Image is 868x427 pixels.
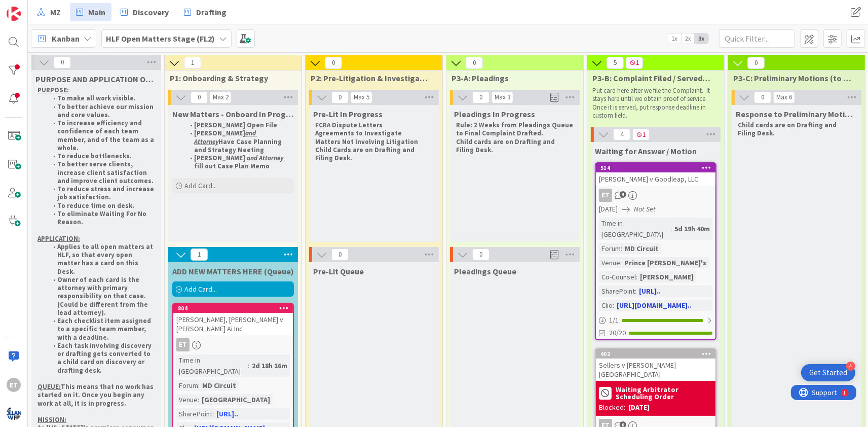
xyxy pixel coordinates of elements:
[213,95,229,100] div: Max 2
[599,257,620,268] div: Venue
[809,368,847,378] div: Get Started
[176,380,198,391] div: Forum
[247,154,283,162] u: and Attorney
[7,406,21,420] img: avatar
[176,338,190,351] div: ET
[212,408,214,419] span: :
[57,316,153,342] strong: Each checklist item assigned to a specific team member, with a deadline.
[600,350,715,358] div: 402
[172,266,294,276] span: ADD NEW MATTERS HERE (Queue)
[636,271,637,282] span: :
[21,2,46,14] span: Support
[37,415,66,424] u: MISSION:
[315,129,402,137] strong: Agreements to Investigate
[178,305,293,312] div: 804
[596,172,715,186] div: [PERSON_NAME] v Goodleap, LLC
[613,128,630,140] span: 4
[454,109,535,119] span: Pleadings In Progress
[173,304,293,335] div: 804[PERSON_NAME], [PERSON_NAME] v [PERSON_NAME] Ai Inc
[595,162,716,340] a: 514[PERSON_NAME] v Goodleap, LLCET[DATE]Not SetTime in [GEOGRAPHIC_DATA]:5d 19h 40mForum:MD Circu...
[52,32,80,45] span: Kanban
[747,57,765,69] span: 0
[191,91,208,103] span: 0
[191,248,208,261] span: 1
[472,91,489,103] span: 0
[196,6,227,18] span: Drafting
[599,271,636,282] div: Co-Counsel
[170,73,289,83] span: P1: Onboarding & Strategy
[37,382,61,391] u: QUEUE:
[194,129,283,154] strong: [PERSON_NAME] Have Case Planning and Strategy Meeting
[620,257,622,268] span: :
[57,160,154,185] strong: To better serve clients, increase client satisfaction and improve client outcomes.
[600,164,715,171] div: 514
[115,3,175,21] a: Discovery
[599,300,613,311] div: Clio
[596,359,715,381] div: Sellers v [PERSON_NAME][GEOGRAPHIC_DATA]
[738,121,838,137] strong: Child cards are on Drafting and Filing Desk.
[57,94,136,102] strong: To make all work visible.
[599,286,635,297] div: SharePoint
[635,286,636,297] span: :
[315,121,383,129] strong: FCRA Dispute Letters
[626,57,643,69] span: 1
[622,257,709,268] div: Prince [PERSON_NAME]'s
[50,6,61,18] span: MZ
[57,209,148,226] strong: To eliminate Waiting For No Reason.
[670,223,672,234] span: :
[596,163,715,186] div: 514[PERSON_NAME] v Goodleap, LLC
[617,301,692,310] a: [URL][DOMAIN_NAME]..
[57,341,153,375] strong: Each task involving discovery or drafting gets converted to a child card on discovery or drafting...
[176,408,212,419] div: SharePoint
[173,304,293,313] div: 804
[454,266,516,276] span: Pleadings Queue
[776,95,792,100] div: Max 6
[70,3,111,21] a: Main
[596,189,715,202] div: ET
[456,137,556,154] strong: Child cards are on Drafting and Filing Desk.
[313,266,364,276] span: Pre-Lit Queue
[315,146,416,162] strong: Child Cards are on Drafting and Filing Desk.
[194,129,257,146] u: and Attorney
[176,394,198,405] div: Venue
[846,362,855,371] div: 4
[596,314,715,327] div: 1/1
[7,378,21,392] div: ET
[637,271,696,282] div: [PERSON_NAME]
[801,364,855,381] div: Open Get Started checklist, remaining modules: 4
[53,4,55,12] div: 1
[672,223,712,234] div: 5d 19h 40m
[184,284,217,294] span: Add Card...
[331,91,349,103] span: 0
[599,204,618,215] span: [DATE]
[609,328,626,338] span: 20/20
[495,95,510,100] div: Max 3
[7,7,21,21] img: Visit kanbanzone.com
[456,121,575,137] strong: Rule: 2 Weeks from Pleadings Queue to Final Complaint Drafted.
[176,354,248,377] div: Time in [GEOGRAPHIC_DATA]
[37,234,80,243] u: APPLICATION:
[451,73,571,83] span: P3-A: Pleadings
[616,386,712,400] b: Waiting Arbitrator Scheduling Order
[200,380,239,391] div: MD Circuit
[57,242,155,276] strong: Applies to all open matters at HLF, so that every open matter has a card on this Desk.
[628,402,650,413] div: [DATE]
[621,243,622,254] span: :
[472,248,489,261] span: 0
[199,394,273,405] div: [GEOGRAPHIC_DATA]
[57,102,155,119] strong: To better achieve our mission and core values.
[54,56,71,68] span: 0
[216,409,238,418] a: [URL]..
[607,57,624,69] span: 5
[596,163,715,172] div: 514
[37,382,155,408] strong: This means that no work has started on it. Once you begin any work at all, it is in progress.
[194,154,285,170] strong: [PERSON_NAME] fill out Case Plan Memo
[466,57,483,69] span: 0
[248,360,249,371] span: :
[695,33,708,44] span: 3x
[639,287,661,296] a: [URL]..
[331,248,349,261] span: 0
[172,109,294,119] span: New Matters - Onboard In Progress
[634,204,656,213] i: Not Set
[31,3,67,21] a: MZ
